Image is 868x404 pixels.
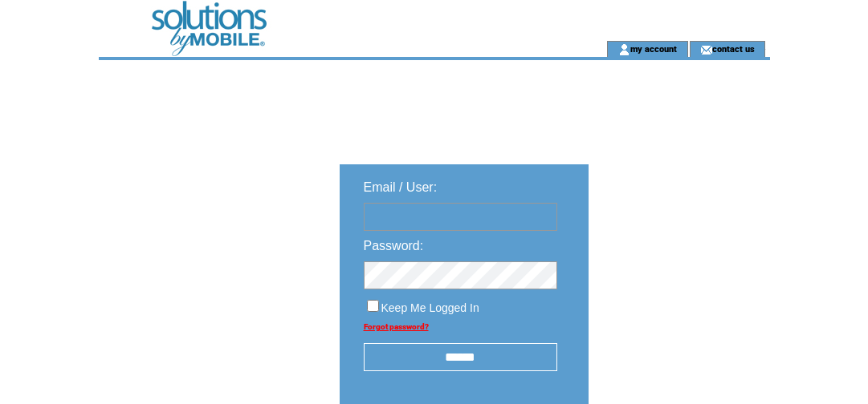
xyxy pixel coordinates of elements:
a: my account [630,43,677,54]
span: Email / User: [364,180,438,194]
span: Keep Me Logged In [381,301,479,314]
a: Forgot password? [364,322,429,331]
img: contact_us_icon.gif [700,43,712,56]
a: contact us [712,43,755,54]
img: account_icon.gif [618,43,630,56]
span: Password: [364,239,424,252]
